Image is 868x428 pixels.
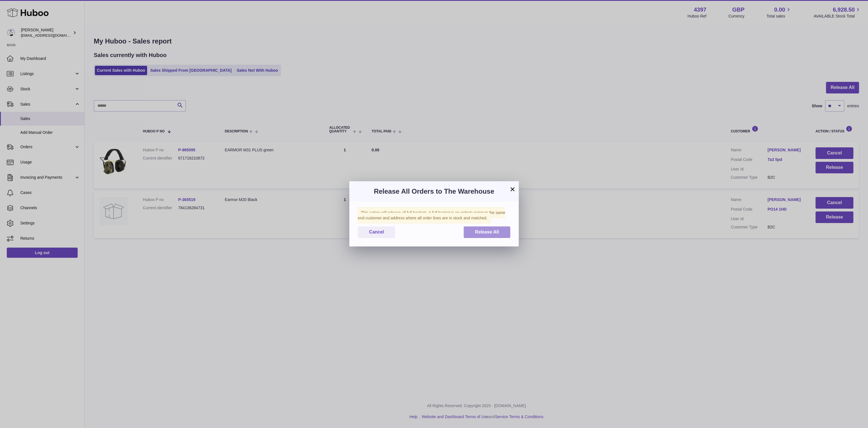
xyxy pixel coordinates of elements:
button: Cancel [358,226,395,238]
span: Cancel [369,230,384,234]
button: Release All [464,226,510,238]
span: This action will release all full baskets. A full basket is an order/s going to the same end cust... [358,207,505,223]
button: × [509,186,516,193]
span: Release All [475,230,499,234]
h3: Release All Orders to The Warehouse [358,187,510,196]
